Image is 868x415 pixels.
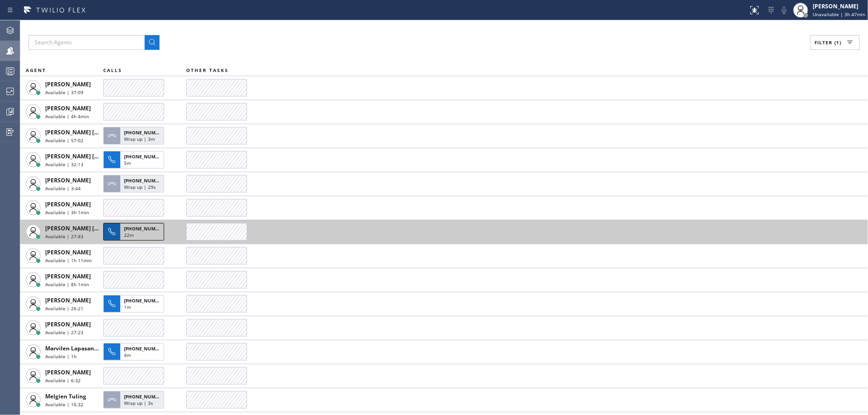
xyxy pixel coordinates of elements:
span: 4m [124,352,131,358]
span: Melgien Tuling [45,392,86,400]
span: Available | 27:23 [45,329,83,336]
span: Available | 37:09 [45,89,83,96]
div: [PERSON_NAME] [813,2,865,10]
span: [PERSON_NAME] [45,320,91,328]
span: [PHONE_NUMBER] [124,297,166,304]
button: [PHONE_NUMBER]Wrap up | 3s [103,388,167,411]
span: [PERSON_NAME] [45,296,91,304]
span: [PERSON_NAME] [PERSON_NAME] [45,128,138,136]
span: Wrap up | 3m [124,136,155,142]
span: [PERSON_NAME] [45,248,91,256]
span: Available | 3h 1min [45,209,89,216]
span: OTHER TASKS [186,67,229,73]
span: Marvilen Lapasanda [45,344,101,352]
span: Wrap up | 3s [124,400,153,406]
span: Available | 57:02 [45,137,83,144]
button: [PHONE_NUMBER]22m [103,220,167,243]
span: Available | 1h [45,353,77,360]
span: Available | 4h 4min [45,113,89,120]
span: [PERSON_NAME] [45,272,91,280]
span: [PERSON_NAME] [45,176,91,184]
span: Available | 8h 1min [45,281,89,288]
button: [PHONE_NUMBER]4m [103,340,167,363]
span: [PHONE_NUMBER] [124,153,166,160]
span: Available | 6:32 [45,377,81,384]
span: 22m [124,232,134,238]
span: [PERSON_NAME] [45,368,91,376]
span: [PHONE_NUMBER] [124,177,166,184]
span: Wrap up | 29s [124,184,156,190]
span: [PERSON_NAME] [45,80,91,88]
span: Unavailable | 3h 47min [813,11,865,18]
span: Filter (1) [815,39,841,46]
span: [PHONE_NUMBER] [124,129,166,136]
span: Available | 32:13 [45,161,83,168]
span: 1m [124,304,131,310]
span: [PHONE_NUMBER] [124,225,166,232]
span: [PHONE_NUMBER] [124,393,166,400]
button: Filter (1) [810,35,860,50]
span: Available | 3:44 [45,185,81,192]
span: Available | 26:21 [45,305,83,312]
span: AGENT [26,67,46,73]
span: [PERSON_NAME] [PERSON_NAME] [45,152,138,160]
button: [PHONE_NUMBER]Wrap up | 3m [103,124,167,147]
button: Mute [778,4,791,17]
span: [PHONE_NUMBER] [124,345,166,352]
button: [PHONE_NUMBER]1m [103,292,167,315]
button: [PHONE_NUMBER]Wrap up | 29s [103,172,167,195]
span: Available | 16:32 [45,401,83,408]
span: CALLS [103,67,122,73]
span: Available | 1h 11min [45,257,92,264]
span: [PERSON_NAME] [45,200,91,208]
span: [PERSON_NAME] [45,104,91,112]
span: [PERSON_NAME] [PERSON_NAME] Dahil [45,224,154,232]
button: [PHONE_NUMBER]5m [103,148,167,171]
span: 5m [124,160,131,166]
span: Available | 27:43 [45,233,83,240]
input: Search Agents [29,35,145,50]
